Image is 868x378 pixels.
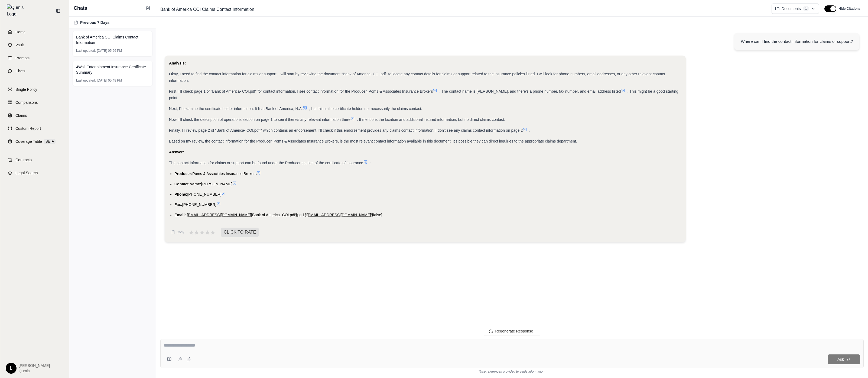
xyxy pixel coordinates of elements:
[15,42,24,48] span: Vault
[309,106,422,111] span: , but this is the certificate holder, not necessarily the claims contact.
[169,150,184,154] strong: Answer:
[177,230,184,234] span: Copy
[803,6,809,11] span: 1
[80,20,109,25] span: Previous 7 Days
[15,55,30,61] span: Prompts
[484,327,540,335] button: Regenerate Response
[158,5,767,14] div: Edit Title
[145,5,151,11] button: New Chat
[4,65,66,77] a: Chats
[44,139,56,144] span: BETA
[15,126,41,131] span: Custom Report
[15,29,25,35] span: Home
[174,192,187,196] span: Phone:
[495,329,533,333] span: Regenerate Response
[169,161,363,165] span: The contact information for claims or support can be found under the Producer section of the cert...
[97,78,122,83] span: [DATE] 05:48 PM
[439,89,621,93] span: . The contact name is [PERSON_NAME], and there's a phone number, fax number, and email address li...
[192,172,256,176] span: Poms & Associates Insurance Brokers
[4,154,66,166] a: Contracts
[169,128,523,133] span: Finally, I'll review page 2 of "Bank of America- COI.pdf," which contains an endorsement. I'll ch...
[15,170,38,176] span: Legal Search
[4,96,66,108] a: Comparisons
[15,87,37,92] span: Single Policy
[74,4,87,12] span: Chats
[174,182,201,186] span: Contact Name:
[772,4,819,14] button: Documents1
[160,368,864,374] div: *Use references provided to verify information.
[15,139,42,144] span: Coverage Table
[97,49,122,53] span: [DATE] 05:56 PM
[174,213,186,217] span: Email:
[15,68,25,74] span: Chats
[741,38,853,45] div: Where can I find the contact information for claims or support?
[837,357,844,361] span: Ask
[529,128,530,133] span: .
[4,83,66,95] a: Single Policy
[15,157,32,163] span: Contracts
[76,49,96,53] span: Last updated:
[76,78,96,83] span: Last updated:
[6,363,17,374] div: L
[19,363,50,368] span: [PERSON_NAME]
[357,117,505,122] span: . It mentions the location and additional insured information, but no direct claims contact.
[201,182,232,186] span: [PERSON_NAME]
[182,202,216,207] span: [PHONE_NUMBER]
[76,34,149,45] span: Bank of America COI Claims Contact Information
[221,228,259,237] span: CLICK TO RATE
[169,106,303,111] span: Next, I'll examine the certificate holder information. It lists Bank of America, N.A.
[838,7,860,11] span: Hide Citations
[4,122,66,134] a: Custom Report
[4,167,66,179] a: Legal Search
[174,172,192,176] span: Producer:
[782,6,801,11] span: Documents
[187,192,221,196] span: [PHONE_NUMBER]
[54,7,63,15] button: Collapse sidebar
[4,26,66,38] a: Home
[169,72,665,83] span: Okay, I need to find the contact information for claims or support. I will start by reviewing the...
[174,202,182,207] span: Fax:
[19,368,50,374] span: Qumis
[158,5,256,14] span: Bank of America COI Claims Contact Information
[4,39,66,51] a: Vault
[15,113,27,118] span: Claims
[307,213,371,217] a: [EMAIL_ADDRESS][DOMAIN_NAME]
[187,213,251,217] a: [EMAIL_ADDRESS][DOMAIN_NAME]
[169,61,186,65] strong: Analysis:
[370,161,371,165] span: :
[4,109,66,121] a: Claims
[4,52,66,64] a: Prompts
[251,213,307,217] span: [Bank of America- COI.pdf§pg 1§
[169,89,433,93] span: First, I'll check page 1 of "Bank of America- COI.pdf" for contact information. I see contact inf...
[828,354,860,364] button: Ask
[15,100,38,105] span: Comparisons
[169,117,350,122] span: Now, I'll check the description of operations section on page 1 to see if there's any relevant in...
[7,4,27,17] img: Qumis Logo
[4,135,66,147] a: Coverage TableBETA
[169,139,577,143] span: Based on my review, the contact information for the Producer, Poms & Associates Insurance Brokers...
[169,227,186,238] button: Copy
[371,213,382,217] span: §false]
[76,64,149,75] span: 4Wall Entertainment Insurance Certificate Summary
